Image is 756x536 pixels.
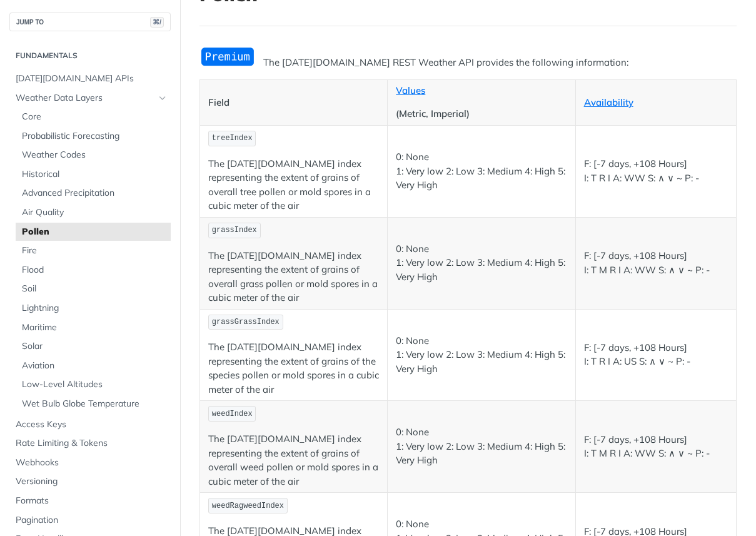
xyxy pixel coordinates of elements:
a: Core [16,108,171,126]
a: Low-Level Altitudes [16,375,171,394]
p: 0: None 1: Very low 2: Low 3: Medium 4: High 5: Very High [396,150,567,193]
h2: Fundamentals [9,50,171,61]
a: [DATE][DOMAIN_NAME] APIs [9,69,171,88]
span: Formats [16,495,168,507]
a: Formats [9,492,171,510]
span: Pagination [16,514,168,527]
span: Low-Level Altitudes [22,378,168,391]
a: Maritime [16,318,171,337]
a: Rate Limiting & Tokens [9,434,171,453]
a: Air Quality [16,203,171,222]
span: Weather Codes [22,149,168,161]
span: Weather Data Layers [16,92,154,104]
p: The [DATE][DOMAIN_NAME] index representing the extent of grains of overall grass pollen or mold s... [208,249,379,305]
a: Fire [16,241,171,260]
a: Advanced Precipitation [16,184,171,203]
span: Wet Bulb Globe Temperature [22,398,168,410]
a: Versioning [9,472,171,491]
a: Wet Bulb Globe Temperature [16,395,171,413]
span: [DATE][DOMAIN_NAME] APIs [16,73,168,85]
span: Rate Limiting & Tokens [16,437,168,450]
span: grassGrassIndex [212,318,280,326]
a: Soil [16,280,171,298]
p: The [DATE][DOMAIN_NAME] index representing the extent of grains of overall tree pollen or mold sp... [208,157,379,213]
span: Historical [22,168,168,181]
span: ⌘/ [150,17,164,28]
a: Pagination [9,511,171,530]
p: F: [-7 days, +108 Hours] I: T M R I A: WW S: ∧ ∨ ~ P: - [584,433,728,461]
a: Flood [16,261,171,280]
span: weedRagweedIndex [212,502,284,510]
p: 0: None 1: Very low 2: Low 3: Medium 4: High 5: Very High [396,334,567,377]
span: Maritime [22,321,168,334]
p: 0: None 1: Very low 2: Low 3: Medium 4: High 5: Very High [396,242,567,285]
a: Pollen [16,223,171,241]
span: Air Quality [22,206,168,219]
a: Solar [16,337,171,356]
span: Pollen [22,226,168,238]
p: (Metric, Imperial) [396,107,567,121]
a: Webhooks [9,453,171,472]
p: 0: None 1: Very low 2: Low 3: Medium 4: High 5: Very High [396,425,567,468]
span: Probabilistic Forecasting [22,130,168,143]
span: Flood [22,264,168,276]
span: treeIndex [212,134,253,143]
p: The [DATE][DOMAIN_NAME] index representing the extent of grains of the species pollen or mold spo... [208,340,379,397]
span: Access Keys [16,418,168,431]
span: Webhooks [16,457,168,469]
span: Fire [22,245,168,257]
a: Availability [584,96,633,108]
p: The [DATE][DOMAIN_NAME] index representing the extent of grains of overall weed pollen or mold sp... [208,432,379,488]
span: Soil [22,283,168,295]
a: Aviation [16,356,171,375]
a: Lightning [16,299,171,318]
span: grassIndex [212,226,257,235]
span: Advanced Precipitation [22,187,168,200]
span: Core [22,111,168,123]
span: Aviation [22,360,168,372]
p: F: [-7 days, +108 Hours] I: T M R I A: WW S: ∧ ∨ ~ P: - [584,249,728,277]
button: JUMP TO⌘/ [9,13,171,31]
a: Weather Data LayersHide subpages for Weather Data Layers [9,89,171,108]
span: Lightning [22,302,168,315]
span: weedIndex [212,410,253,418]
p: Field [208,96,379,110]
a: Weather Codes [16,146,171,164]
p: F: [-7 days, +108 Hours] I: T R I A: WW S: ∧ ∨ ~ P: - [584,157,728,185]
button: Hide subpages for Weather Data Layers [158,93,168,103]
p: F: [-7 days, +108 Hours] I: T R I A: US S: ∧ ∨ ~ P: - [584,341,728,369]
a: Historical [16,165,171,184]
p: The [DATE][DOMAIN_NAME] REST Weather API provides the following information: [199,56,737,70]
a: Access Keys [9,415,171,434]
span: Versioning [16,475,168,488]
span: Solar [22,340,168,353]
a: Probabilistic Forecasting [16,127,171,146]
a: Values [396,84,425,96]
